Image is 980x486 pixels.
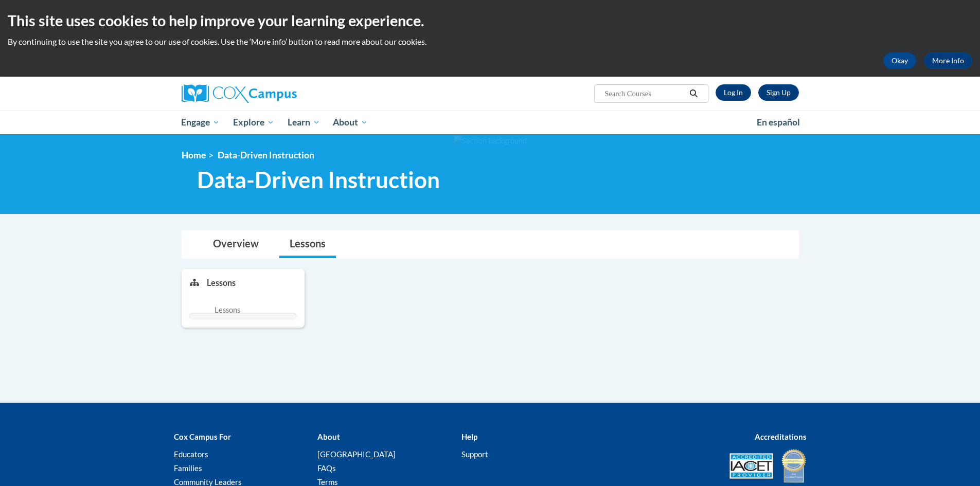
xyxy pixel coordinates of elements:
a: Log In [716,84,751,101]
span: Lessons [215,304,240,316]
b: Accreditations [755,432,807,441]
a: Explore [226,111,281,134]
p: By continuing to use the site you agree to our use of cookies. Use the ‘More info’ button to read... [8,36,972,47]
a: Learn [281,111,327,134]
a: Families [174,463,202,473]
b: Cox Campus For [174,432,231,441]
a: Overview [203,231,269,258]
span: Explore [233,116,274,129]
span: Engage [181,116,220,129]
span: Data-Driven Instruction [218,150,314,160]
a: More Info [924,52,972,69]
b: Help [461,432,477,441]
a: Engage [175,111,227,134]
img: Accredited IACET® Provider [729,453,773,479]
b: About [317,432,340,441]
a: About [326,111,375,134]
p: Lessons [207,277,236,289]
a: FAQs [317,463,336,473]
img: IDA® Accredited [781,448,807,484]
a: Lessons [279,231,336,258]
a: [GEOGRAPHIC_DATA] [317,449,396,459]
img: Cox Campus [182,84,297,103]
img: Section background [454,135,527,147]
span: About [333,116,368,129]
a: Support [461,449,488,459]
button: Search [686,87,701,100]
a: En español [750,112,807,133]
span: Learn [288,116,320,129]
button: Okay [883,52,916,69]
span: En español [757,117,800,128]
a: Home [182,150,206,160]
h2: This site uses cookies to help improve your learning experience. [8,10,972,31]
a: Register [758,84,799,101]
span: Data-Driven Instruction [197,166,440,193]
a: Educators [174,449,208,459]
a: Cox Campus [182,84,377,103]
input: Search Courses [603,87,686,100]
div: Main menu [166,111,814,134]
